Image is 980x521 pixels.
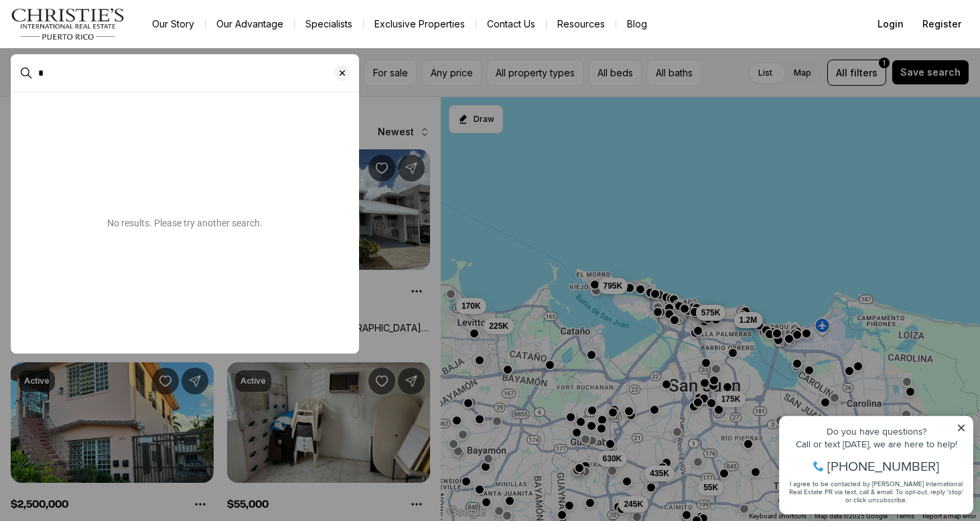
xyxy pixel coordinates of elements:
[364,15,476,33] a: Exclusive Properties
[914,11,969,38] button: Register
[878,19,904,29] span: Login
[11,218,359,228] p: No results. Please try another search.
[141,15,205,33] a: Our Story
[295,15,363,33] a: Specialists
[334,55,358,91] button: Clear search input
[14,43,194,52] div: Call or text [DATE], we are here to help!
[55,63,167,76] span: [PHONE_NUMBER]
[616,15,658,33] a: Blog
[922,19,961,29] span: Register
[869,11,912,38] button: Login
[11,8,125,40] img: logo
[17,82,191,108] span: I agree to be contacted by [PERSON_NAME] International Real Estate PR via text, call & email. To ...
[547,15,616,33] a: Resources
[14,30,194,40] div: Do you have questions?
[476,15,546,33] button: Contact Us
[206,15,294,33] a: Our Advantage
